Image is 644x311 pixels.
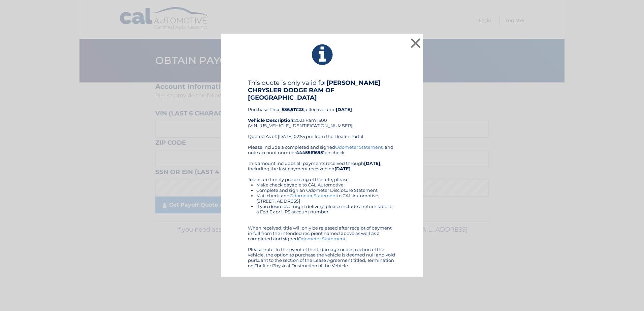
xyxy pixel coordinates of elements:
[256,204,396,214] li: If you desire overnight delivery, please include a return label or a Fed Ex or UPS account number.
[334,166,351,171] b: [DATE]
[296,150,325,155] b: 44455616951
[290,193,337,198] a: Odometer Statement
[248,79,381,101] b: [PERSON_NAME] CHRYSLER DODGE RAM OF [GEOGRAPHIC_DATA]
[364,161,380,166] b: [DATE]
[256,193,396,204] li: Mail check and to CAL Automotive, [STREET_ADDRESS]
[256,187,396,193] li: Complete and sign an Odometer Disclosure Statement
[256,182,396,187] li: Make check payable to CAL Automotive
[248,117,294,123] strong: Vehicle Description:
[248,144,396,268] div: Please include a completed and signed , and note account number on check. This amount includes al...
[282,107,304,112] b: $36,517.23
[298,236,346,241] a: Odometer Statement
[335,144,383,150] a: Odometer Statement
[248,79,396,144] div: Purchase Price: , effective until 2023 Ram 1500 (VIN: [US_VEHICLE_IDENTIFICATION_NUMBER]) Quoted ...
[409,36,422,50] button: ×
[248,79,396,101] h4: This quote is only valid for
[336,107,352,112] b: [DATE]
